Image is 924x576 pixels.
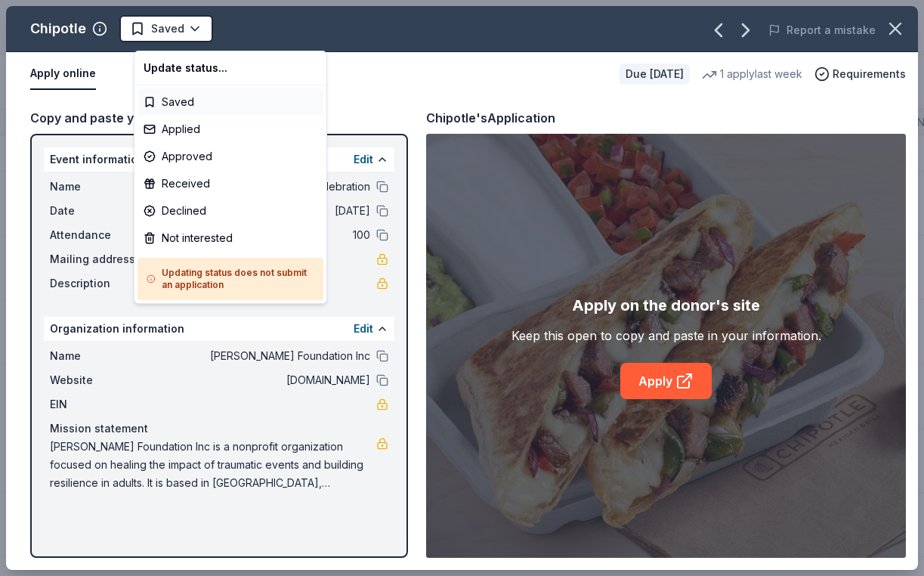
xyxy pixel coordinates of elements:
div: Approved [138,143,323,170]
div: Applied [138,116,323,143]
div: Saved [138,88,323,116]
div: Declined [138,197,323,225]
div: Received [138,170,323,197]
div: Update status... [138,54,323,82]
div: Not interested [138,225,323,252]
h5: Updating status does not submit an application [147,267,314,291]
